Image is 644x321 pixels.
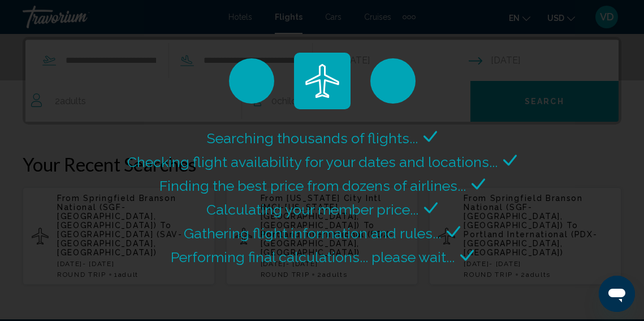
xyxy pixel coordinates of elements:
span: Searching thousands of flights... [207,130,418,147]
iframe: Button to launch messaging window [599,276,635,312]
span: Gathering flight information and rules... [184,225,441,242]
span: Checking flight availability for your dates and locations... [127,153,498,170]
span: Finding the best price from dozens of airlines... [159,177,466,194]
span: Performing final calculations... please wait... [171,249,455,266]
span: Calculating your member price... [206,201,418,218]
